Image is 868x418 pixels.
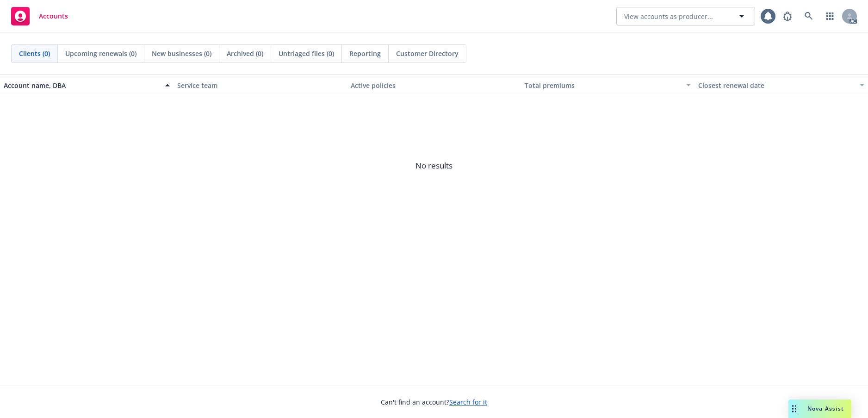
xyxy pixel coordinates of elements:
[39,12,68,20] span: Accounts
[7,3,72,29] a: Accounts
[4,81,160,90] div: Account name, DBA
[152,49,211,58] span: New businesses (0)
[800,7,818,25] a: Search
[525,81,681,90] div: Total premiums
[396,49,459,58] span: Customer Directory
[694,74,868,96] button: Closest renewal date
[624,12,713,21] span: View accounts as producer...
[778,7,797,25] a: Report a Bug
[807,405,844,412] span: Nova Assist
[449,398,487,406] a: Search for it
[351,81,517,90] div: Active policies
[788,399,851,418] button: Nova Assist
[19,49,50,58] span: Clients (0)
[381,397,487,407] span: Can't find an account?
[347,74,521,96] button: Active policies
[698,81,854,90] div: Closest renewal date
[279,49,334,58] span: Untriaged files (0)
[65,49,136,58] span: Upcoming renewals (0)
[227,49,263,58] span: Archived (0)
[616,7,755,25] button: View accounts as producer...
[788,399,800,418] div: Drag to move
[349,49,381,58] span: Reporting
[174,74,347,96] button: Service team
[177,81,343,90] div: Service team
[821,7,839,25] a: Switch app
[521,74,694,96] button: Total premiums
